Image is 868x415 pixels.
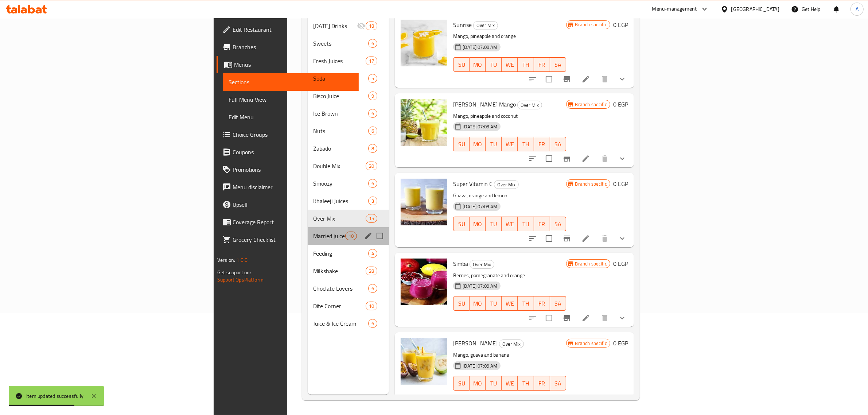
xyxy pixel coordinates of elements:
button: Branch-specific-item [558,70,576,88]
span: Simba [453,258,468,269]
svg: Show Choices [618,314,627,322]
span: Milkshake [314,267,366,275]
span: TU [489,298,499,309]
button: TU [486,376,502,391]
span: SA [553,59,563,70]
div: Over Mix [473,21,498,30]
div: Sweets6 [308,35,389,52]
span: Select to update [541,71,557,87]
span: TH [521,378,531,389]
a: Edit menu item [581,75,590,84]
button: WE [502,376,518,391]
div: Item updated successfully [26,392,83,400]
span: Ice Brown [314,109,369,118]
a: Edit Restaurant [217,21,359,38]
div: Soda5 [308,70,389,87]
button: TH [518,376,534,391]
span: Choclate Lovers [314,284,369,293]
div: items [368,74,377,83]
span: Edit Restaurant [233,25,353,34]
span: 6 [369,180,377,187]
button: TH [518,296,534,311]
span: Edit Menu [229,113,353,121]
div: items [368,144,377,153]
a: Branches [217,38,359,56]
span: 15 [366,215,377,222]
span: Over Mix [474,21,498,30]
span: FR [537,298,547,309]
span: SA [553,298,563,309]
span: SA [553,219,563,229]
span: Fresh Juices [314,57,366,65]
span: [DATE] 07:09 AM [460,283,500,290]
span: SU [456,139,467,150]
button: WE [502,217,518,231]
span: 6 [369,320,377,327]
div: Menu-management [652,5,697,13]
a: Edit Menu [223,108,359,126]
div: items [368,249,377,258]
span: [DATE] 07:09 AM [460,44,500,51]
span: [DATE] 07:09 AM [460,203,500,210]
span: Over Mix [499,340,523,348]
button: sort-choices [524,389,541,407]
img: Super Vitamin C [401,179,447,225]
span: TU [489,59,499,70]
nav: Menu sections [308,14,389,335]
h6: 0 EGP [613,99,628,109]
h6: 0 EGP [613,20,628,30]
span: 6 [369,110,377,117]
button: SA [550,376,566,391]
div: Nuts6 [308,122,389,140]
span: Zabado [314,144,369,153]
span: 18 [366,23,377,30]
svg: Inactive section [357,22,366,30]
button: SA [550,57,566,72]
span: SU [456,378,467,389]
button: delete [596,70,614,88]
span: WE [505,139,515,150]
span: 8 [369,145,377,152]
svg: Show Choices [618,154,627,163]
span: Khaleeji Juices [314,197,369,205]
span: Dite Corner [314,302,366,310]
span: FR [537,59,547,70]
span: Over Mix [494,181,518,189]
span: FR [537,219,547,229]
div: items [366,302,377,310]
a: Edit menu item [581,314,590,322]
img: Shi Shi [401,338,447,385]
span: Select to update [541,231,557,246]
span: SU [456,219,467,229]
div: items [368,92,377,100]
a: Support.OpsPlatform [217,275,264,284]
span: 10 [346,233,357,240]
button: SA [550,296,566,311]
span: Juice & Ice Cream [314,319,369,328]
div: items [368,319,377,328]
span: Over Mix [470,260,494,269]
button: show more [614,70,631,88]
div: Married juices10edit [308,227,389,245]
div: items [368,197,377,205]
button: TU [486,217,502,231]
a: Edit menu item [581,154,590,163]
div: Bisco Juice9 [308,87,389,105]
span: [DATE] 07:09 AM [460,362,500,369]
span: TH [521,139,531,150]
div: items [366,57,377,65]
div: items [368,179,377,188]
a: Grocery Checklist [217,231,359,248]
svg: Show Choices [618,75,627,84]
a: Menu disclaimer [217,178,359,196]
button: show more [614,309,631,327]
span: Soda [314,74,369,83]
a: Upsell [217,196,359,213]
button: WE [502,296,518,311]
div: Juice & Ice Cream6 [308,315,389,332]
div: Nuts [314,127,369,135]
span: Feeding [314,249,369,258]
